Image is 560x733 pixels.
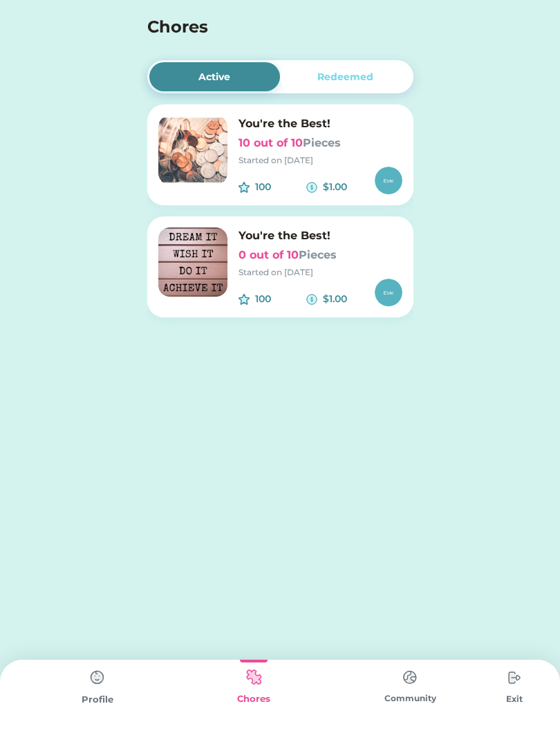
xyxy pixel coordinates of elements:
[176,692,332,706] div: Chores
[240,664,268,691] img: type%3Dkids%2C%20state%3Dselected.svg
[239,266,402,279] div: Started on [DATE]
[317,70,373,84] div: Redeemed
[198,70,230,84] div: Active
[488,693,541,705] div: Exit
[239,294,250,305] img: interface-favorite-star--reward-rating-rate-social-star-media-favorite-like-stars.svg
[84,664,111,692] img: type%3Dchores%2C%20state%3Ddefault.svg
[239,154,402,167] div: Started on [DATE]
[239,115,402,132] h6: You're the Best!
[239,228,402,244] h6: You're the Best!
[303,136,341,149] font: Pieces
[158,115,227,185] img: image.png
[323,180,375,194] div: $1.00
[501,664,528,692] img: type%3Dchores%2C%20state%3Ddefault.svg
[255,292,307,306] div: 100
[239,247,402,263] h6: 0 out of 10
[19,693,176,707] div: Profile
[396,664,424,691] img: type%3Dchores%2C%20state%3Ddefault.svg
[158,228,227,297] img: image.png
[306,182,317,193] img: money-cash-dollar-coin--accounting-billing-payment-cash-coin-currency-money-finance.svg
[239,135,402,151] h6: 10 out of 10
[147,15,376,39] h4: Chores
[255,180,307,194] div: 100
[299,248,337,261] font: Pieces
[306,294,317,305] img: money-cash-dollar-coin--accounting-billing-payment-cash-coin-currency-money-finance.svg
[323,292,375,306] div: $1.00
[332,692,488,705] div: Community
[239,182,250,193] img: interface-favorite-star--reward-rating-rate-social-star-media-favorite-like-stars.svg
